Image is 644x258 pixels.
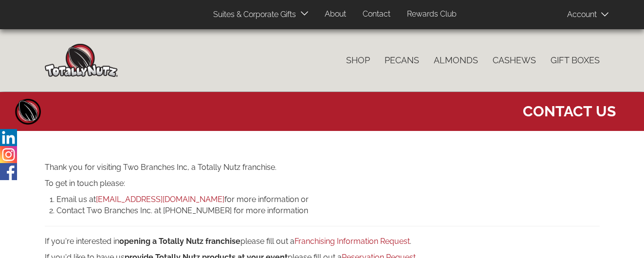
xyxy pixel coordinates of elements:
[485,50,543,71] a: Cashews
[45,236,600,247] p: If you're interested in please fill out a .
[119,237,240,246] strong: opening a Totally Nutz franchise
[339,50,377,71] a: Shop
[45,162,600,173] p: Thank you for visiting Two Branches Inc, a Totally Nutz franchise.
[206,5,299,24] a: Suites & Corporate Gifts
[96,195,224,204] a: [EMAIL_ADDRESS][DOMAIN_NAME]
[543,50,607,71] a: Gift Boxes
[377,50,426,71] a: Pecans
[45,178,600,189] p: To get in touch please:
[45,44,118,77] img: Home
[523,97,616,121] span: Contact Us
[355,5,398,24] a: Contact
[426,50,485,71] a: Almonds
[294,237,410,246] a: Franchising Information Request
[56,205,600,217] li: Contact Two Branches Inc. at [PHONE_NUMBER] for more information
[56,194,600,205] li: Email us at for more information or
[317,5,353,24] a: About
[400,5,464,24] a: Rewards Club
[14,97,43,126] a: Home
